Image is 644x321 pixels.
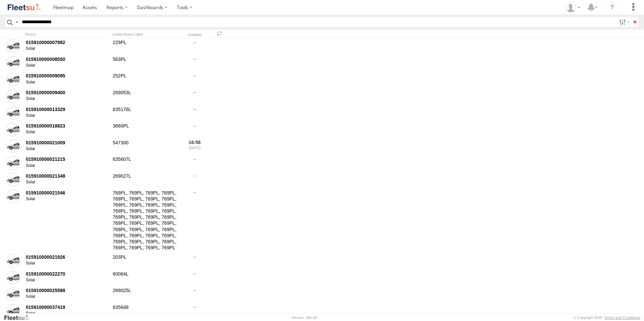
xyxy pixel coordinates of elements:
div: 015910000021009 [26,140,108,146]
div: Version: 306.00 [291,316,317,320]
div: Solar [26,197,108,202]
label: Search Filter Options [616,17,631,27]
div: 769PL, 769PL, 769PL, 769PL, 769PL, 769PL, 769PL, 769PL, 769PL, 769PL, 769PL, 769PL, 769PL, 769PL,... [112,189,179,252]
div: Solar [26,294,108,299]
a: Visit our Website [4,314,35,321]
div: 3660PL [112,122,179,137]
div: 16:56 [DATE] [182,139,207,154]
div: 635176L [112,105,179,121]
div: 015910000009095 [26,73,108,79]
div: 015910000013329 [26,106,108,112]
div: 269053L [112,88,179,104]
div: 269025L [112,286,179,302]
div: Solar [26,146,108,152]
div: Solar [26,163,108,169]
label: Search Query [14,17,20,27]
div: 015910000008550 [26,56,108,62]
div: 269027L [112,172,179,187]
div: Solar [26,180,108,185]
div: Solar [26,113,108,118]
span: Refresh [216,30,224,37]
div: Solar [26,130,108,135]
div: 015910000009400 [26,90,108,96]
div: Taylor Hager [563,2,583,12]
div: 547300 [112,139,179,154]
a: Terms and Conditions [605,316,640,320]
i: ? [607,2,617,13]
div: Solar [26,80,108,85]
div: 015910000021348 [26,173,108,179]
div: 015910000022270 [26,271,108,277]
div: 60064L [112,270,179,285]
div: Device [25,32,109,37]
div: 229PL [112,38,179,54]
div: 015910000025588 [26,287,108,293]
div: 015910000021926 [26,254,108,260]
div: 252PL [112,72,179,87]
div: Solar [26,311,108,316]
div: 015910000037419 [26,304,108,310]
div: © Copyright 2025 - [573,316,640,320]
div: Solar [26,96,108,102]
div: Linked Asset Label [112,32,179,37]
div: 015910000021215 [26,156,108,162]
div: 635607L [112,155,179,171]
div: Solar [26,63,108,68]
img: fleetsu-logo-horizontal.svg [7,3,42,12]
div: 015910000021546 [26,190,108,196]
div: Solar [26,278,108,283]
div: Installed [182,33,207,37]
div: 203PL [112,253,179,269]
div: Solar [26,46,108,51]
div: Solar [26,261,108,266]
div: 635648 [112,303,179,319]
div: 015910000018823 [26,123,108,129]
div: 563PL [112,55,179,71]
div: 015910000007982 [26,39,108,45]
